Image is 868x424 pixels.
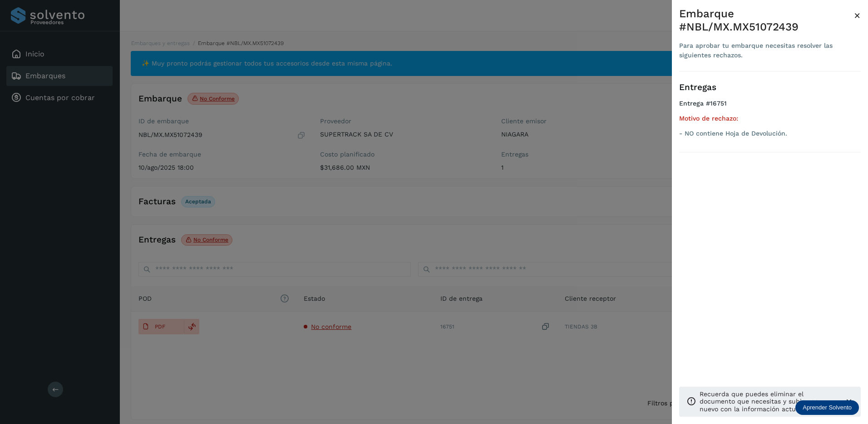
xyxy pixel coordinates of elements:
[700,390,837,413] p: Recuerda que puedes eliminar el documento que necesitas y subir uno nuevo con la información actu...
[679,7,854,34] div: Embarque #NBL/MX.MX51072439
[679,82,861,93] h3: Entregas
[854,7,861,24] button: Close
[803,404,852,411] p: Aprender Solvento
[854,9,861,22] span: ×
[679,115,861,122] h5: Motivo de rechazo:
[795,400,859,415] div: Aprender Solvento
[679,41,854,60] div: Para aprobar tu embarque necesitas resolver las siguientes rechazos.
[679,130,861,137] p: - NO contiene Hoja de Devolución.
[679,100,861,115] h4: Entrega #16751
